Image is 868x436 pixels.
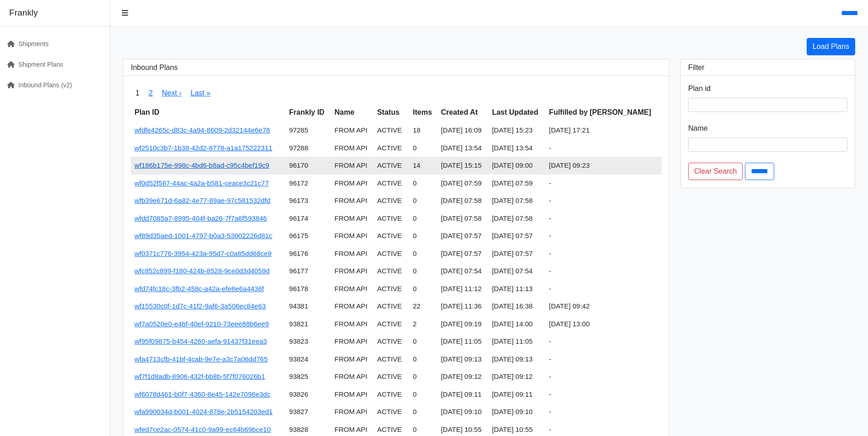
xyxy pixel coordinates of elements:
[488,192,545,210] td: [DATE] 07:58
[373,403,409,421] td: ACTIVE
[437,315,489,333] td: [DATE] 09:19
[135,179,269,187] a: wf0d52f587-44ac-4a2a-b581-ceace3c21c77
[286,122,331,139] td: 97285
[286,139,331,157] td: 97288
[545,103,662,122] th: Fulfilled by [PERSON_NAME]
[286,315,331,333] td: 93821
[437,122,489,139] td: [DATE] 16:09
[409,157,437,175] td: 14
[373,298,409,315] td: ACTIVE
[545,210,662,228] td: -
[437,210,489,228] td: [DATE] 07:58
[286,227,331,245] td: 96175
[373,315,409,333] td: ACTIVE
[331,192,373,210] td: FROM API
[545,262,662,280] td: -
[437,175,489,192] td: [DATE] 07:59
[409,386,437,404] td: 0
[409,103,437,122] th: Items
[135,267,270,275] a: wfc852c899-f180-424b-8528-9ce0d3d4059d
[135,250,271,257] a: wf0371c776-3954-423a-95d7-c0a85dd68ce9
[488,157,545,175] td: [DATE] 09:00
[488,210,545,228] td: [DATE] 07:58
[488,227,545,245] td: [DATE] 07:57
[135,144,272,152] a: wf2510c3b7-1b38-42d2-8778-a1a175222311
[488,386,545,404] td: [DATE] 09:11
[331,157,373,175] td: FROM API
[409,368,437,386] td: 0
[135,408,273,415] a: wfa990034d-b001-4024-878e-2b5154203ed1
[545,245,662,263] td: -
[331,122,373,139] td: FROM API
[488,368,545,386] td: [DATE] 09:12
[331,280,373,298] td: FROM API
[488,245,545,263] td: [DATE] 07:57
[545,192,662,210] td: -
[331,210,373,228] td: FROM API
[331,227,373,245] td: FROM API
[331,386,373,404] td: FROM API
[409,192,437,210] td: 0
[373,351,409,368] td: ACTIVE
[545,280,662,298] td: -
[488,139,545,157] td: [DATE] 13:54
[135,302,266,310] a: wf15530c0f-1d7c-41f2-9af6-3a506ec84e63
[286,245,331,263] td: 96176
[488,351,545,368] td: [DATE] 09:13
[135,285,264,292] a: wfd74fc18c-3fb2-458c-a42a-efe8e6a4436f
[437,103,489,122] th: Created At
[437,368,489,386] td: [DATE] 09:12
[373,122,409,139] td: ACTIVE
[286,103,331,122] th: Frankly ID
[488,315,545,333] td: [DATE] 14:00
[488,333,545,351] td: [DATE] 11:05
[688,83,711,94] label: Plan id
[409,122,437,139] td: 18
[286,175,331,192] td: 96172
[545,122,662,139] td: [DATE] 17:21
[373,192,409,210] td: ACTIVE
[488,262,545,280] td: [DATE] 07:54
[286,262,331,280] td: 96177
[373,210,409,228] td: ACTIVE
[286,351,331,368] td: 93824
[135,425,271,433] a: wfed7ce2ac-0574-41c0-9a99-ec64b69bce10
[373,262,409,280] td: ACTIVE
[545,139,662,157] td: -
[545,227,662,245] td: -
[488,103,545,122] th: Last Updated
[545,315,662,333] td: [DATE] 13:00
[409,351,437,368] td: 0
[409,227,437,245] td: 0
[286,192,331,210] td: 96173
[807,38,855,55] a: Load Plans
[409,403,437,421] td: 0
[409,245,437,263] td: 0
[135,232,272,239] a: wf89d35aed-1001-4797-b0a3-53002226d81c
[135,390,270,398] a: wf6078d461-b0f7-4360-8e45-142e7098e3dc
[331,262,373,280] td: FROM API
[373,333,409,351] td: ACTIVE
[688,63,847,72] h3: Filter
[131,63,662,72] h3: Inbound Plans
[545,351,662,368] td: -
[688,123,708,134] label: Name
[286,210,331,228] td: 96174
[488,403,545,421] td: [DATE] 09:10
[131,83,144,103] span: 1
[331,315,373,333] td: FROM API
[135,161,269,169] a: wf186b175e-998c-4bd6-b8ad-c95c4bef19c9
[135,197,270,204] a: wfb39e671d-6a82-4e77-89ae-97c581532dfd
[149,89,153,97] a: 2
[488,122,545,139] td: [DATE] 15:23
[545,333,662,351] td: -
[131,83,662,103] nav: pager
[409,333,437,351] td: 0
[437,280,489,298] td: [DATE] 11:12
[488,175,545,192] td: [DATE] 07:59
[373,103,409,122] th: Status
[286,298,331,315] td: 94381
[373,280,409,298] td: ACTIVE
[373,245,409,263] td: ACTIVE
[131,103,286,122] th: Plan ID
